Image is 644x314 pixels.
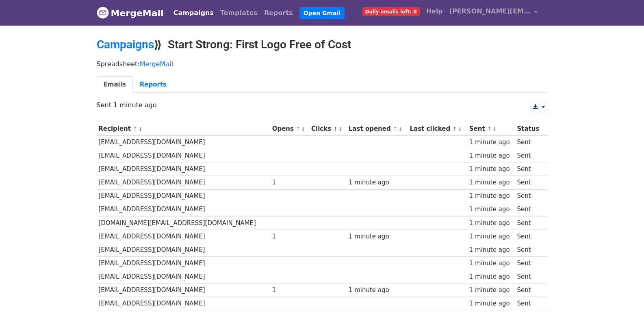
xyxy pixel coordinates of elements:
div: 1 minute ago [349,178,406,187]
a: ↓ [138,126,143,132]
td: Sent [515,230,543,243]
td: [EMAIL_ADDRESS][DOMAIN_NAME] [97,270,270,284]
a: MergeMail [140,60,173,68]
div: 1 minute ago [469,165,513,174]
th: Last opened [347,122,408,136]
a: ↓ [492,126,497,132]
a: Campaigns [170,5,217,21]
a: Reports [261,5,296,21]
a: Reports [133,76,173,93]
div: 1 minute ago [469,299,513,308]
td: [EMAIL_ADDRESS][DOMAIN_NAME] [97,230,270,243]
p: Spreadsheet: [97,60,548,68]
a: ↓ [301,126,306,132]
td: Sent [515,257,543,270]
a: ↑ [333,126,338,132]
div: 1 [272,286,308,295]
div: 1 minute ago [469,259,513,268]
h2: ⟫ Start Strong: First Logo Free of Cost [97,38,548,52]
td: [EMAIL_ADDRESS][DOMAIN_NAME] [97,243,270,256]
div: 1 minute ago [349,286,406,295]
div: 1 minute ago [469,245,513,255]
td: Sent [515,149,543,162]
a: MergeMail [97,4,164,22]
th: Status [515,122,543,136]
td: [EMAIL_ADDRESS][DOMAIN_NAME] [97,162,270,176]
div: 1 minute ago [469,151,513,160]
th: Last clicked [408,122,467,136]
a: ↑ [393,126,397,132]
a: ↑ [452,126,457,132]
div: 1 [272,178,308,187]
a: Templates [217,5,261,21]
div: 1 minute ago [469,232,513,241]
td: Sent [515,162,543,176]
div: 1 minute ago [469,138,513,147]
div: 1 minute ago [469,205,513,214]
td: [EMAIL_ADDRESS][DOMAIN_NAME] [97,284,270,297]
p: Sent 1 minute ago [97,101,548,109]
td: [EMAIL_ADDRESS][DOMAIN_NAME] [97,149,270,162]
td: [EMAIL_ADDRESS][DOMAIN_NAME] [97,176,270,189]
a: Open Gmail [299,7,345,19]
a: Help [423,3,446,19]
td: Sent [515,136,543,149]
span: Daily emails left: 0 [362,7,420,16]
a: ↓ [338,126,343,132]
a: [PERSON_NAME][EMAIL_ADDRESS][DOMAIN_NAME] [446,3,541,22]
th: Clicks [309,122,347,136]
td: [DOMAIN_NAME][EMAIL_ADDRESS][DOMAIN_NAME] [97,216,270,230]
div: 1 minute ago [469,219,513,228]
a: Emails [97,76,133,93]
a: Daily emails left: 0 [359,3,423,19]
td: Sent [515,216,543,230]
div: 1 minute ago [469,272,513,282]
th: Sent [467,122,515,136]
td: [EMAIL_ADDRESS][DOMAIN_NAME] [97,297,270,310]
th: Opens [270,122,309,136]
td: [EMAIL_ADDRESS][DOMAIN_NAME] [97,189,270,203]
div: 1 minute ago [469,178,513,187]
td: Sent [515,243,543,256]
td: Sent [515,270,543,284]
td: [EMAIL_ADDRESS][DOMAIN_NAME] [97,257,270,270]
td: Sent [515,203,543,216]
a: ↓ [458,126,462,132]
a: ↑ [487,126,492,132]
img: MergeMail logo [97,6,109,19]
div: 1 minute ago [349,232,406,241]
td: [EMAIL_ADDRESS][DOMAIN_NAME] [97,203,270,216]
span: [PERSON_NAME][EMAIL_ADDRESS][DOMAIN_NAME] [449,6,531,16]
td: Sent [515,297,543,310]
a: ↓ [398,126,403,132]
td: Sent [515,284,543,297]
td: Sent [515,176,543,189]
td: Sent [515,189,543,203]
td: [EMAIL_ADDRESS][DOMAIN_NAME] [97,136,270,149]
div: 1 minute ago [469,286,513,295]
div: 1 [272,232,308,241]
div: 1 minute ago [469,191,513,201]
a: ↑ [133,126,137,132]
th: Recipient [97,122,270,136]
a: Campaigns [97,38,154,51]
a: ↑ [296,126,300,132]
